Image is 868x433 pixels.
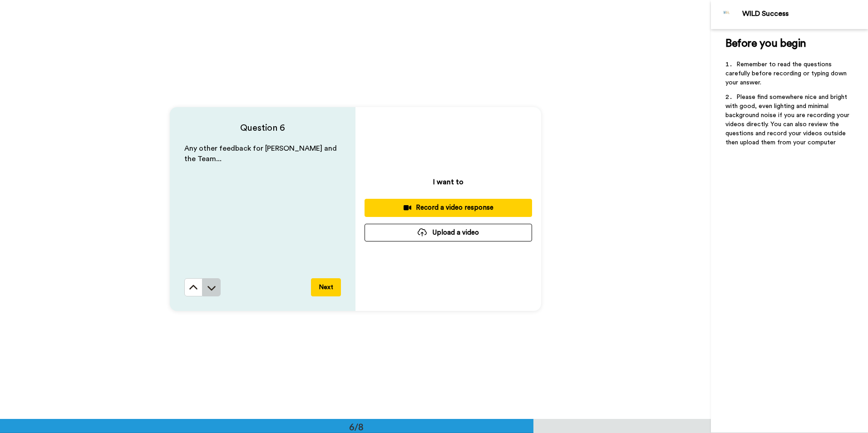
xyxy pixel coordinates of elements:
span: Any other feedback for [PERSON_NAME] and the Team... [184,145,339,162]
h4: Question 6 [184,122,341,134]
span: Remember to read the questions carefully before recording or typing down your answer. [725,61,848,86]
div: WILD Success [742,10,868,18]
div: 6/8 [335,420,378,433]
p: I want to [433,177,464,187]
button: Next [311,278,341,296]
span: Please find somewhere nice and bright with good, even lighting and minimal background noise if yo... [725,94,851,146]
button: Record a video response [365,199,532,216]
div: Record a video response [372,203,525,212]
button: Upload a video [365,224,532,241]
img: Profile Image [716,4,738,25]
span: Before you begin [725,38,806,49]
